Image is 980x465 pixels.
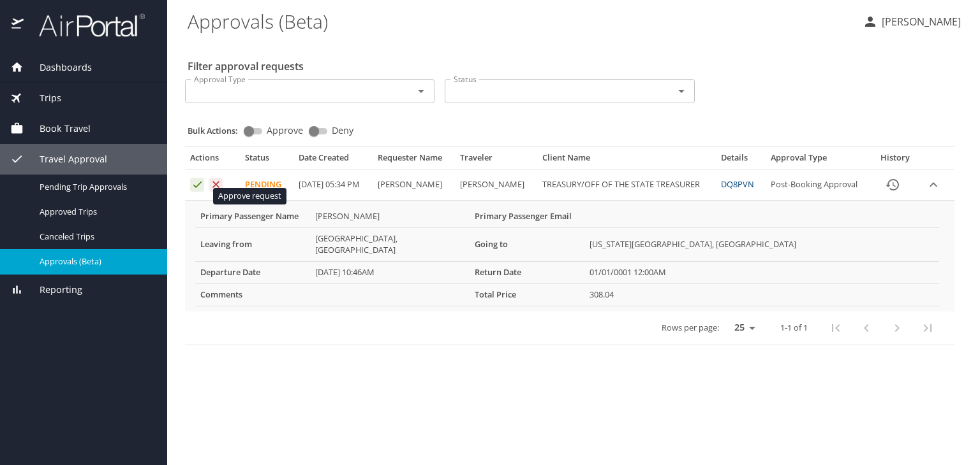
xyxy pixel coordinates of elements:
th: Approval Type [766,152,871,169]
th: Status [240,152,293,169]
span: Book Travel [24,122,91,136]
td: [DATE] 10:46AM [310,261,470,283]
th: Details [716,152,766,169]
th: Going to [470,227,584,261]
th: Traveler [455,152,537,169]
p: 1-1 of 1 [780,324,808,332]
td: [US_STATE][GEOGRAPHIC_DATA], [GEOGRAPHIC_DATA] [584,227,939,261]
button: History [877,169,908,200]
img: icon-airportal.png [11,13,25,38]
span: Approvals (Beta) [40,255,152,268]
p: Bulk Actions: [188,125,248,136]
button: expand row [924,175,943,194]
th: Primary Passenger Name [195,206,310,227]
td: [PERSON_NAME] [310,206,470,227]
span: Travel Approval [24,152,107,166]
select: rows per page [724,318,760,337]
span: Dashboards [24,61,92,75]
th: Primary Passenger Email [470,206,584,227]
td: [PERSON_NAME] [455,169,537,201]
p: [PERSON_NAME] [878,14,961,29]
span: Pending Trip Approvals [40,181,152,193]
th: Total Price [470,283,584,306]
th: Comments [195,283,310,306]
th: Departure Date [195,261,310,283]
span: Reporting [24,283,82,297]
th: Actions [185,152,240,169]
img: airportal-logo.png [25,13,145,38]
td: 01/01/0001 12:00AM [584,261,939,283]
th: Return Date [470,261,584,283]
button: Open [672,82,690,100]
th: History [872,152,919,169]
span: Trips [24,91,61,105]
span: Canceled Trips [40,231,152,243]
th: Requester Name [373,152,455,169]
button: Open [412,82,430,100]
td: [DATE] 05:34 PM [293,169,373,201]
table: Approval table [185,152,954,345]
span: Deny [332,126,353,135]
table: More info for approvals [195,206,939,306]
th: Leaving from [195,227,310,261]
button: [PERSON_NAME] [857,10,966,33]
td: [PERSON_NAME] [373,169,455,201]
a: DQ8PVN [721,178,754,190]
span: Approved Trips [40,206,152,218]
td: [GEOGRAPHIC_DATA], [GEOGRAPHIC_DATA] [310,227,470,261]
button: Deny request [209,178,223,192]
td: 308.04 [584,283,939,306]
h1: Approvals (Beta) [188,1,852,41]
th: Client Name [537,152,716,169]
td: Post-Booking Approval [766,169,871,201]
span: Approve [267,126,303,135]
td: TREASURY/OFF OF THE STATE TREASURER [537,169,716,201]
td: Pending [240,169,293,201]
th: Date Created [293,152,373,169]
h2: Filter approval requests [188,56,304,76]
p: Rows per page: [662,324,719,332]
